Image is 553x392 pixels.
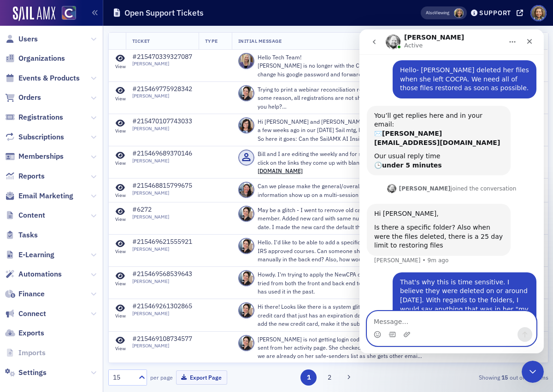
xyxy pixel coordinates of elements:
[132,311,192,317] div: [PERSON_NAME]
[132,302,192,311] div: #215469261302865
[5,289,45,299] a: Finance
[132,206,169,214] div: #6272
[132,270,192,278] div: #215469568539643
[115,192,126,198] div: View
[5,230,38,240] a: Tasks
[522,361,544,383] iframe: Intercom live chat
[5,210,45,220] a: Content
[18,151,64,161] span: Memberships
[454,8,464,18] span: Lauren Standiford
[132,343,192,349] div: [PERSON_NAME]
[258,238,423,263] p: Hello. I'd like to be able to add a specific logo to Enrolled Agent IRS approved courses. Can som...
[205,38,218,44] span: Type
[176,370,227,385] button: Export Page
[132,214,169,220] div: [PERSON_NAME]
[18,92,41,103] span: Orders
[132,85,192,93] div: #215469775928342
[132,182,192,190] div: #215468815799675
[426,10,435,16] div: Also
[258,53,423,78] p: Hello Tech Team! [PERSON_NAME] is no longer with the COCPA, can you please change his google pass...
[18,191,73,201] span: Email Marketing
[258,182,423,199] p: Can we please make the general/overall compliance information show up on a multi-session event?
[18,368,47,378] span: Settings
[132,278,192,284] div: [PERSON_NAME]
[132,238,192,246] div: #215469621555921
[18,34,38,44] span: Users
[5,191,73,201] a: Email Marketing
[5,151,64,161] a: Memberships
[5,132,64,142] a: Subscriptions
[322,369,338,386] button: 2
[115,96,126,102] div: View
[238,38,282,44] span: Initial Message
[18,132,64,142] span: Subscriptions
[258,85,423,110] p: Trying to print a webinar reconciliation report for the AICPA. For some reason, all registrations...
[258,335,423,360] p: [PERSON_NAME] is not getting login codes. I see they are being sent from her activity page. She c...
[479,9,511,17] div: Support
[18,309,46,319] span: Connect
[5,250,54,260] a: E-Learning
[115,128,126,134] div: View
[115,63,126,69] div: View
[132,158,192,164] div: [PERSON_NAME]
[5,53,65,63] a: Organizations
[530,5,547,21] span: Profile
[132,93,192,99] div: [PERSON_NAME]
[132,117,192,126] div: #215470107743033
[18,53,65,63] span: Organizations
[5,73,80,83] a: Events & Products
[132,246,192,252] div: [PERSON_NAME]
[115,216,126,222] div: View
[150,373,173,381] label: per page
[18,230,38,240] span: Tasks
[5,92,41,103] a: Orders
[258,302,423,328] p: Hi there! Looks like there is a system glitch if someone updates a credit card that just has an e...
[132,126,192,132] div: [PERSON_NAME]
[132,190,192,196] div: [PERSON_NAME]
[115,313,126,319] div: View
[5,328,44,338] a: Exports
[258,150,423,175] p: Bill and I are editing the weekly and for some reason when we click on the links they come up wit...
[300,369,317,386] button: 1
[258,270,423,295] p: Howdy. I'm trying to apply the NewCPA coupon to this order. I tried from both the front and back ...
[115,281,126,287] div: View
[18,269,62,279] span: Automations
[5,171,45,181] a: Reports
[132,61,192,67] div: [PERSON_NAME]
[5,368,47,378] a: Settings
[18,250,54,260] span: E-Learning
[113,373,133,382] div: 15
[500,373,510,381] strong: 15
[132,38,150,44] span: Ticket
[13,6,55,21] a: SailAMX
[5,269,62,279] a: Automations
[5,112,63,122] a: Registrations
[18,73,80,83] span: Events & Products
[124,7,204,18] h1: Open Support Tickets
[426,10,449,16] span: Viewing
